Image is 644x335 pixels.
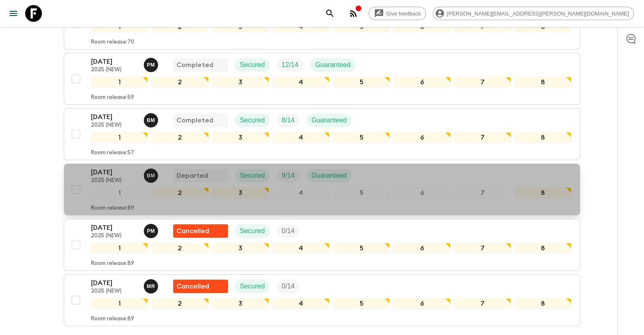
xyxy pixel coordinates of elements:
[212,21,269,32] div: 3
[393,298,450,309] div: 6
[91,77,148,88] div: 1
[91,112,137,122] p: [DATE]
[64,53,580,105] button: [DATE]2025 (NEW)Paula MedeirosCompletedSecuredTrip FillGuaranteed12345678Room release:59
[454,77,511,88] div: 7
[147,228,155,234] p: P M
[382,10,426,17] span: Give feedback
[91,21,148,32] div: 1
[64,108,580,160] button: [DATE]2025 (NEW)Bruno MeloCompletedSecuredTrip FillGuaranteed12345678Room release:57
[91,177,137,184] p: 2025 (NEW)
[514,77,571,88] div: 8
[212,298,269,309] div: 3
[454,21,511,32] div: 7
[333,243,390,254] div: 5
[91,67,137,73] p: 2025 (NEW)
[514,187,571,198] div: 8
[91,187,148,198] div: 1
[235,280,270,293] div: Secured
[333,77,390,88] div: 5
[315,60,351,70] p: Guaranteed
[454,243,511,254] div: 7
[177,171,208,181] p: Departed
[454,132,511,143] div: 7
[64,219,580,271] button: [DATE]2025 (NEW)Paula MedeirosFlash Pack cancellationSecuredTrip Fill12345678Room release:89
[91,298,148,309] div: 1
[91,150,134,156] p: Room release: 57
[64,164,580,216] button: [DATE]2025 (NEW)Bruno MeloDepartedSecuredTrip FillGuaranteed12345678Room release:89
[454,298,511,309] div: 7
[235,114,270,127] div: Secured
[393,132,450,143] div: 6
[91,167,137,177] p: [DATE]
[144,224,160,238] button: PM
[91,57,137,67] p: [DATE]
[212,132,269,143] div: 3
[151,77,208,88] div: 2
[144,226,160,233] span: Paula Medeiros
[393,77,450,88] div: 6
[177,60,213,70] p: Completed
[151,21,208,32] div: 2
[277,114,300,127] div: Trip Fill
[235,58,270,72] div: Secured
[91,122,137,129] p: 2025 (NEW)
[312,171,347,181] p: Guaranteed
[333,132,390,143] div: 5
[91,278,137,288] p: [DATE]
[273,132,330,143] div: 4
[433,7,634,20] div: [PERSON_NAME][EMAIL_ADDRESS][PERSON_NAME][DOMAIN_NAME]
[144,282,160,288] span: Mario Rangel
[91,233,137,239] p: 2025 (NEW)
[514,298,571,309] div: 8
[240,115,265,125] p: Secured
[144,279,160,293] button: MR
[282,115,295,125] p: 8 / 14
[333,21,390,32] div: 5
[144,60,160,67] span: Paula Medeiros
[282,281,295,291] p: 0 / 14
[514,132,571,143] div: 8
[442,10,634,17] span: [PERSON_NAME][EMAIL_ADDRESS][PERSON_NAME][DOMAIN_NAME]
[151,132,208,143] div: 2
[393,187,450,198] div: 6
[240,60,265,70] p: Secured
[91,288,137,295] p: 2025 (NEW)
[177,226,209,236] p: Cancelled
[91,223,137,233] p: [DATE]
[91,39,134,46] p: Room release: 70
[273,21,330,32] div: 4
[5,5,22,22] button: menu
[333,298,390,309] div: 5
[312,115,347,125] p: Guaranteed
[177,115,213,125] p: Completed
[514,243,571,254] div: 8
[277,58,304,72] div: Trip Fill
[173,280,228,293] div: Flash Pack cancellation
[151,243,208,254] div: 2
[333,187,390,198] div: 5
[151,187,208,198] div: 2
[212,77,269,88] div: 3
[273,298,330,309] div: 4
[144,171,160,178] span: Bruno Melo
[177,281,209,291] p: Cancelled
[91,132,148,143] div: 1
[514,21,571,32] div: 8
[393,243,450,254] div: 6
[91,243,148,254] div: 1
[64,274,580,326] button: [DATE]2025 (NEW)Mario RangelFlash Pack cancellationSecuredTrip Fill12345678Room release:89
[322,5,338,22] button: search adventures
[277,280,300,293] div: Trip Fill
[454,187,511,198] div: 7
[91,205,134,212] p: Room release: 89
[144,116,160,122] span: Bruno Melo
[151,298,208,309] div: 2
[282,60,299,70] p: 12 / 14
[173,224,228,238] div: Flash Pack cancellation
[91,316,134,322] p: Room release: 89
[273,77,330,88] div: 4
[369,7,426,20] a: Give feedback
[240,281,265,291] p: Secured
[91,260,134,267] p: Room release: 89
[91,94,134,101] p: Room release: 59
